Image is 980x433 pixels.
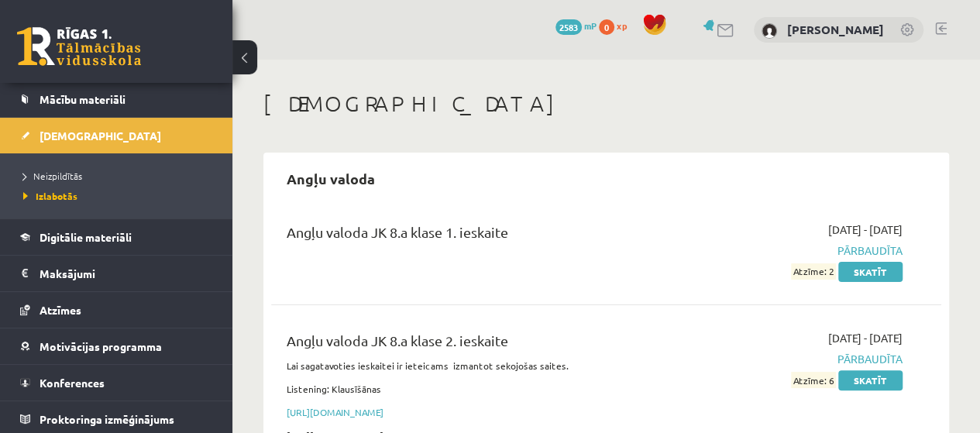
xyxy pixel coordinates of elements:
span: 2583 [555,19,582,35]
a: Motivācijas programma [20,328,213,364]
legend: Maksājumi [40,256,213,291]
a: [URL][DOMAIN_NAME] [287,406,383,418]
span: mP [584,19,597,32]
span: Konferences [40,376,105,390]
span: [DEMOGRAPHIC_DATA] [40,129,161,143]
span: Izlabotās [23,190,77,202]
img: Jeļena Trojanovska [762,23,777,39]
span: Pārbaudīta [713,351,903,367]
h1: [DEMOGRAPHIC_DATA] [263,91,949,117]
h2: Angļu valoda [271,160,390,197]
span: [DATE] - [DATE] [828,330,903,346]
a: Rīgas 1. Tālmācības vidusskola [17,27,141,66]
a: Atzīmes [20,292,213,328]
p: Listening: Klausīšānas [287,382,689,396]
span: Digitālie materiāli [40,230,132,244]
a: 2583 mP [555,19,597,32]
span: Atzīmes [40,303,81,317]
a: Izlabotās [23,189,217,203]
a: Skatīt [838,370,903,390]
span: Neizpildītās [23,170,82,182]
a: [PERSON_NAME] [787,22,884,37]
span: 0 [599,19,614,35]
a: Mācību materiāli [20,81,213,117]
a: Neizpildītās [23,169,217,183]
div: Angļu valoda JK 8.a klase 2. ieskaite [287,330,689,359]
span: Atzīme: 2 [791,263,836,280]
span: Proktoringa izmēģinājums [40,412,174,426]
a: 0 xp [599,19,634,32]
a: Maksājumi [20,256,213,291]
span: Mācību materiāli [40,92,126,106]
span: Atzīme: 6 [791,372,836,388]
span: Pārbaudīta [713,242,903,259]
span: xp [617,19,627,32]
p: Lai sagatavoties ieskaitei ir ieteicams izmantot sekojošas saites. [287,359,689,373]
span: [DATE] - [DATE] [828,222,903,238]
span: Motivācijas programma [40,339,162,353]
a: [DEMOGRAPHIC_DATA] [20,118,213,153]
div: Angļu valoda JK 8.a klase 1. ieskaite [287,222,689,250]
a: Konferences [20,365,213,400]
a: Skatīt [838,262,903,282]
a: Digitālie materiāli [20,219,213,255]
